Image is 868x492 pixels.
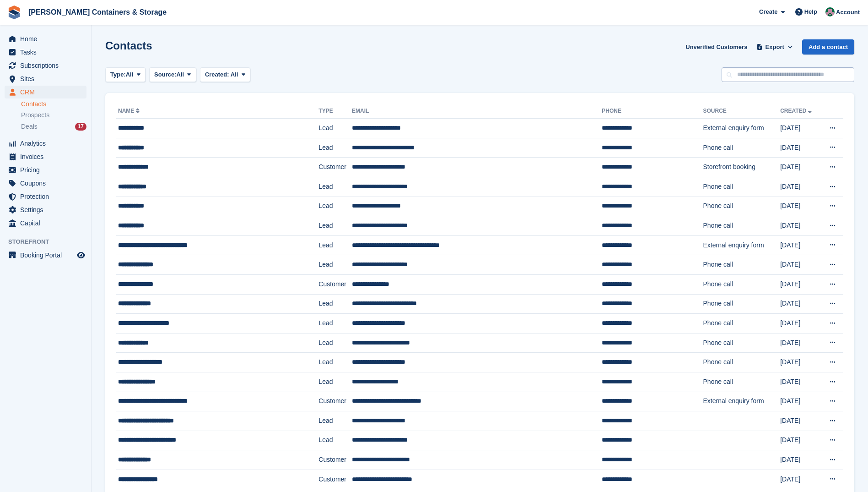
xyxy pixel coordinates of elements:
[5,137,86,150] a: menu
[780,450,820,470] td: [DATE]
[20,217,75,230] span: Capital
[20,150,75,163] span: Invoices
[703,104,781,119] th: Source
[318,353,352,372] td: Lead
[5,217,86,230] a: menu
[21,122,38,131] span: Deals
[105,67,146,82] button: Type: All
[20,137,75,150] span: Analytics
[5,190,86,203] a: menu
[703,392,781,411] td: External enquiry form
[703,197,781,216] td: Phone call
[703,119,781,138] td: External enquiry form
[318,372,352,392] td: Lead
[318,333,352,353] td: Lead
[5,59,86,72] a: menu
[703,353,781,372] td: Phone call
[780,138,820,158] td: [DATE]
[780,216,820,236] td: [DATE]
[780,177,820,197] td: [DATE]
[75,250,86,261] a: Preview store
[5,249,86,262] a: menu
[703,177,781,197] td: Phone call
[602,104,703,119] th: Phone
[780,255,820,275] td: [DATE]
[318,197,352,216] td: Lead
[318,235,352,255] td: Lead
[780,392,820,411] td: [DATE]
[7,5,21,19] img: stora-icon-8386f47178a22dfd0bd8f6a31ec36ba5ce8667c1dd55bd0f319d3a0aa187defe.svg
[21,111,49,120] span: Prospects
[177,70,184,79] span: All
[802,39,854,55] a: Add a contact
[20,177,75,190] span: Coupons
[318,431,352,450] td: Lead
[5,46,86,59] a: menu
[318,314,352,333] td: Lead
[205,71,229,78] span: Created:
[825,7,835,16] img: Julia Marcham
[766,43,784,52] span: Export
[318,274,352,294] td: Customer
[780,470,820,489] td: [DATE]
[75,123,86,131] div: 17
[755,39,795,55] button: Export
[8,237,91,246] span: Storefront
[21,100,86,109] a: Contacts
[20,164,75,176] span: Pricing
[154,70,176,79] span: Source:
[780,431,820,450] td: [DATE]
[703,314,781,333] td: Phone call
[703,372,781,392] td: Phone call
[703,255,781,275] td: Phone call
[318,216,352,236] td: Lead
[780,158,820,177] td: [DATE]
[20,33,75,45] span: Home
[703,274,781,294] td: Phone call
[25,5,170,20] a: [PERSON_NAME] Containers & Storage
[318,294,352,314] td: Lead
[20,86,75,98] span: CRM
[5,203,86,216] a: menu
[318,158,352,177] td: Customer
[20,72,75,85] span: Sites
[20,190,75,203] span: Protection
[703,216,781,236] td: Phone call
[780,333,820,353] td: [DATE]
[703,138,781,158] td: Phone call
[231,71,238,78] span: All
[20,203,75,216] span: Settings
[703,333,781,353] td: Phone call
[682,39,751,55] a: Unverified Customers
[21,110,86,120] a: Prospects
[318,450,352,470] td: Customer
[703,158,781,177] td: Storefront booking
[20,249,75,262] span: Booking Portal
[780,274,820,294] td: [DATE]
[5,72,86,85] a: menu
[780,119,820,138] td: [DATE]
[110,70,126,79] span: Type:
[318,177,352,197] td: Lead
[780,411,820,431] td: [DATE]
[780,108,814,114] a: Created
[703,294,781,314] td: Phone call
[21,122,86,131] a: Deals 17
[836,8,860,17] span: Account
[780,197,820,216] td: [DATE]
[149,67,196,82] button: Source: All
[780,372,820,392] td: [DATE]
[759,7,777,16] span: Create
[20,46,75,59] span: Tasks
[318,470,352,489] td: Customer
[703,235,781,255] td: External enquiry form
[318,411,352,431] td: Lead
[804,7,817,16] span: Help
[118,108,141,114] a: Name
[200,67,250,82] button: Created: All
[318,119,352,138] td: Lead
[318,138,352,158] td: Lead
[318,392,352,411] td: Customer
[780,294,820,314] td: [DATE]
[5,86,86,98] a: menu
